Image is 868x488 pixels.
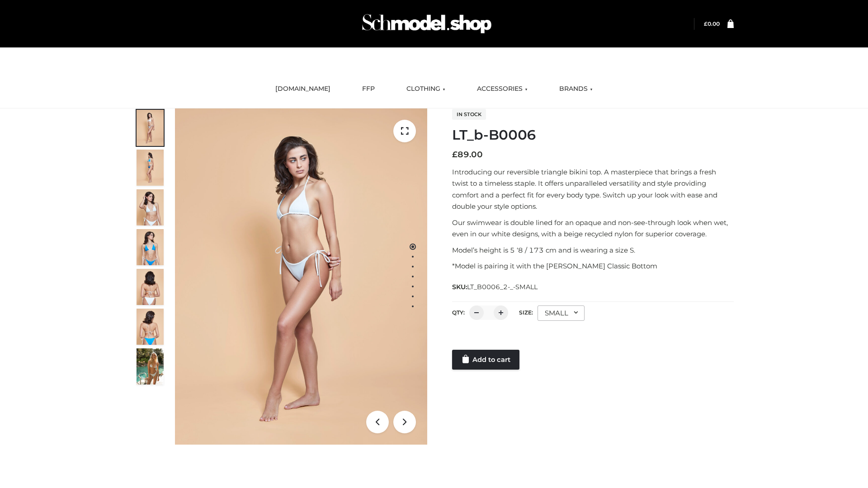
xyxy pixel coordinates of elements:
[538,305,585,321] div: SMALL
[137,309,164,345] img: ArielClassicBikiniTop_CloudNine_AzureSky_OW114ECO_8-scaled.jpg
[470,79,534,99] a: ACCESSORIES
[355,79,382,99] a: FFP
[452,217,734,240] p: Our swimwear is double lined for an opaque and non-see-through look when wet, even in our white d...
[359,6,495,42] img: Schmodel Admin 964
[704,20,708,27] span: £
[452,282,538,292] span: SKU:
[704,20,720,27] bdi: 0.00
[452,244,734,256] p: Model’s height is 5 ‘8 / 173 cm and is wearing a size S.
[452,150,483,160] bdi: 89.00
[452,127,734,143] h1: LT_b-B0006
[704,20,720,27] a: £0.00
[137,189,164,225] img: ArielClassicBikiniTop_CloudNine_AzureSky_OW114ECO_3-scaled.jpg
[137,110,164,146] img: ArielClassicBikiniTop_CloudNine_AzureSky_OW114ECO_1-scaled.jpg
[175,108,427,445] img: ArielClassicBikiniTop_CloudNine_AzureSky_OW114ECO_1
[452,150,458,160] span: £
[452,109,486,120] span: In stock
[137,269,164,305] img: ArielClassicBikiniTop_CloudNine_AzureSky_OW114ECO_7-scaled.jpg
[137,348,164,385] img: Arieltop_CloudNine_AzureSky2.jpg
[452,350,519,370] a: Add to cart
[452,309,465,316] label: QTY:
[552,79,599,99] a: BRANDS
[137,229,164,265] img: ArielClassicBikiniTop_CloudNine_AzureSky_OW114ECO_4-scaled.jpg
[269,79,337,99] a: [DOMAIN_NAME]
[467,283,538,291] span: LT_B0006_2-_-SMALL
[400,79,452,99] a: CLOTHING
[137,150,164,186] img: ArielClassicBikiniTop_CloudNine_AzureSky_OW114ECO_2-scaled.jpg
[519,309,533,316] label: Size:
[452,166,734,212] p: Introducing our reversible triangle bikini top. A masterpiece that brings a fresh twist to a time...
[452,260,734,272] p: *Model is pairing it with the [PERSON_NAME] Classic Bottom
